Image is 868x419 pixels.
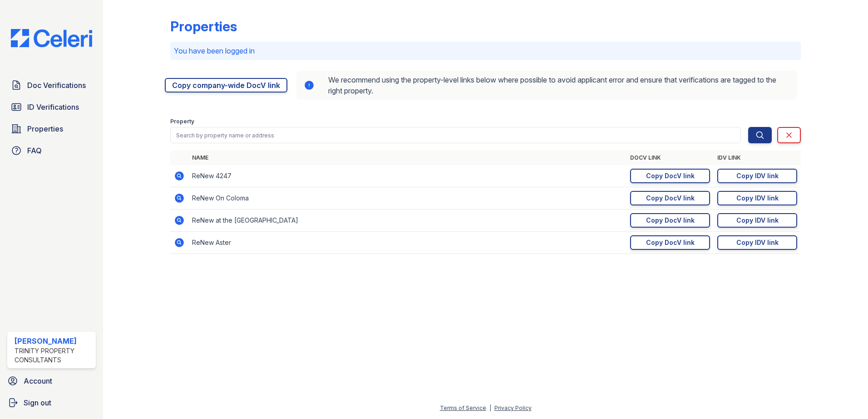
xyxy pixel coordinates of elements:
a: Copy company-wide DocV link [165,78,287,93]
div: Copy DocV link [646,216,695,225]
div: Copy IDV link [736,216,779,225]
a: FAQ [7,141,96,160]
div: [PERSON_NAME] [15,336,92,346]
div: Trinity Property Consultants [15,346,92,365]
a: Doc Verifications [7,76,96,94]
a: Copy IDV link [717,191,797,205]
td: ReNew Aster [188,232,626,254]
a: Copy DocV link [630,169,710,183]
a: Copy DocV link [630,191,710,205]
span: Account [24,375,52,386]
td: ReNew On Coloma [188,187,626,209]
a: Properties [7,120,96,138]
div: Copy IDV link [736,171,779,180]
td: ReNew at the [GEOGRAPHIC_DATA] [188,209,626,232]
div: Copy DocV link [646,171,695,180]
a: Privacy Policy [494,404,532,411]
img: CE_Logo_Blue-a8612792a0a2168367f1c8372b55b34899dd931a85d93a1a3d3e32e68fde9ad4.png [4,29,99,47]
a: ID Verifications [7,98,96,116]
label: Property [170,118,194,125]
div: | [489,404,491,411]
p: You have been logged in [174,45,797,56]
th: IDV Link [714,151,801,165]
a: Copy IDV link [717,235,797,250]
span: Doc Verifications [27,80,86,91]
th: Name [188,151,626,165]
a: Copy IDV link [717,213,797,228]
div: Copy IDV link [736,194,779,203]
a: Account [4,372,99,390]
th: DocV Link [626,151,714,165]
span: ID Verifications [27,102,79,112]
span: Sign out [24,397,51,408]
span: FAQ [27,145,42,156]
div: Copy IDV link [736,238,779,247]
a: Copy DocV link [630,213,710,228]
input: Search by property name or address [170,127,741,143]
a: Sign out [4,394,99,412]
a: Copy IDV link [717,169,797,183]
div: Properties [170,18,237,34]
a: Terms of Service [440,404,486,411]
div: We recommend using the property-level links below where possible to avoid applicant error and ens... [296,71,797,100]
span: Properties [27,123,63,134]
div: Copy DocV link [646,194,695,203]
td: ReNew 4247 [188,165,626,187]
a: Copy DocV link [630,235,710,250]
div: Copy DocV link [646,238,695,247]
